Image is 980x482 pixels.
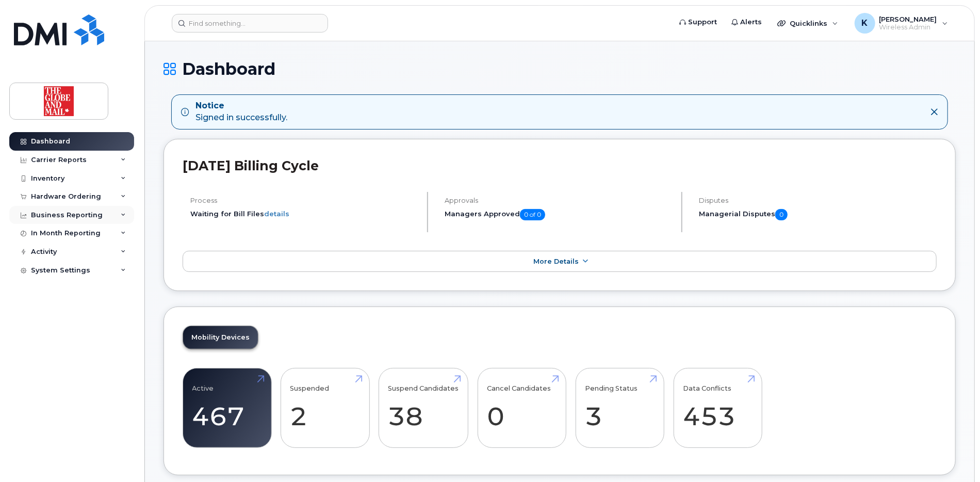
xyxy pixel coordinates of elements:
h1: Dashboard [164,60,956,78]
a: Suspended 2 [290,374,360,442]
h2: [DATE] Billing Cycle [183,158,937,173]
a: Suspend Candidates 38 [388,374,459,442]
h4: Approvals [445,197,673,204]
a: Active 467 [192,374,262,442]
span: 0 of 0 [520,209,545,220]
a: Pending Status 3 [585,374,655,442]
span: More Details [533,258,579,265]
a: details [264,210,289,218]
h4: Process [190,197,418,204]
a: Mobility Devices [183,326,258,349]
h4: Disputes [699,197,937,204]
strong: Notice [195,100,287,112]
h5: Managers Approved [445,209,673,220]
a: Data Conflicts 453 [683,374,753,442]
a: Cancel Candidates 0 [487,374,557,442]
h5: Managerial Disputes [699,209,937,220]
span: 0 [775,209,788,220]
li: Waiting for Bill Files [190,209,418,219]
div: Signed in successfully. [195,100,287,124]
